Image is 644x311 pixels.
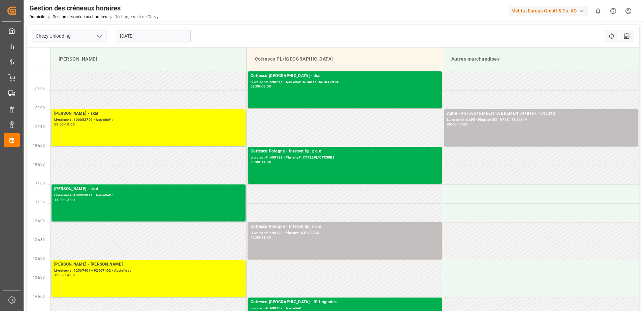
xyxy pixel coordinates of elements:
div: 14:00 [65,274,75,277]
span: 10 h 30 [33,163,45,166]
span: 08:30 [35,87,45,91]
span: 11:00 [35,181,45,185]
div: 10:00 [65,123,75,126]
div: Cofresco [GEOGRAPHIC_DATA] - ID Logistics [251,299,439,306]
div: - [260,236,261,239]
div: [PERSON_NAME] [56,53,241,65]
div: Livraison# :CAFE - Plaque# :FZ 1971T / FZ 2634Y [447,117,636,123]
div: 09:00 [261,85,271,88]
div: Cofresco Pologne - Interset Sp. z o.o. [251,148,439,155]
span: 09:30 [35,125,45,129]
div: Cofresco [GEOGRAPHIC_DATA] - dss [251,73,439,79]
div: 13:00 [54,274,64,277]
span: 09:00 [35,106,45,110]
div: 12:00 [251,236,260,239]
div: Livraison# :490130 - Plaque# :CTR 09723 [251,230,439,236]
div: - [64,198,65,201]
div: 11:00 [261,161,271,164]
div: - [260,161,261,164]
div: 08:00 [251,85,260,88]
div: Gestion des créneaux horaires [29,3,159,13]
input: Type à rechercher/sélectionner [32,30,106,42]
div: 10:00 [251,161,260,164]
div: Livraison# :400053811 - Assiette# : [54,193,243,198]
div: Livraison# :490129 - Planche# :CT7229L/CTR59E8 [251,155,439,161]
div: [PERSON_NAME] - [PERSON_NAME] [54,261,243,268]
div: - [456,123,457,126]
div: - [64,274,65,277]
div: Cofresco Pologne - Interset Sp. z o.o. [251,223,439,230]
button: Centre d’aide [606,3,621,19]
button: Afficher 0 nouvelles notifications [590,3,606,19]
div: Livraison# :92567401 + 92567402 - Assiette# : [54,268,243,274]
div: [PERSON_NAME] - skat [54,110,243,117]
span: 12 h 30 [33,238,45,242]
div: Autre - 45758676 MELITTA BREMEN 3478497 1648212 [447,110,636,117]
div: 13:00 [261,236,271,239]
div: 12:00 [65,198,75,201]
span: 13 h 30 [33,276,45,279]
span: 12 h 00 [33,219,45,223]
div: 11:00 [54,198,64,201]
font: Melitta Europa GmbH & Co. KG [511,7,577,14]
span: 11:30 [35,200,45,204]
div: - [64,123,65,126]
div: Livraison# :400053701 - Assiette# : [54,117,243,123]
div: 10:00 [458,123,468,126]
button: Ouvrir le menu [94,31,104,41]
input: JJ-MM-AAAA [116,30,191,42]
div: - [260,85,261,88]
a: Gestion des créneaux horaires [53,14,107,19]
span: 14 h 00 [33,295,45,298]
div: [PERSON_NAME] - skat [54,186,243,193]
div: 09:00 [54,123,64,126]
span: 10 h 00 [33,144,45,147]
div: Cofresco PL/[GEOGRAPHIC_DATA] [252,53,438,65]
div: Livraison# :490246 - Assiette# :GDA81505/GDA99133 [251,79,439,85]
button: Melitta Europa GmbH & Co. KG [509,4,590,17]
a: Domicile [29,14,45,19]
span: 13 h 00 [33,257,45,261]
div: Autres marchandises [449,53,634,65]
div: 09:00 [447,123,457,126]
